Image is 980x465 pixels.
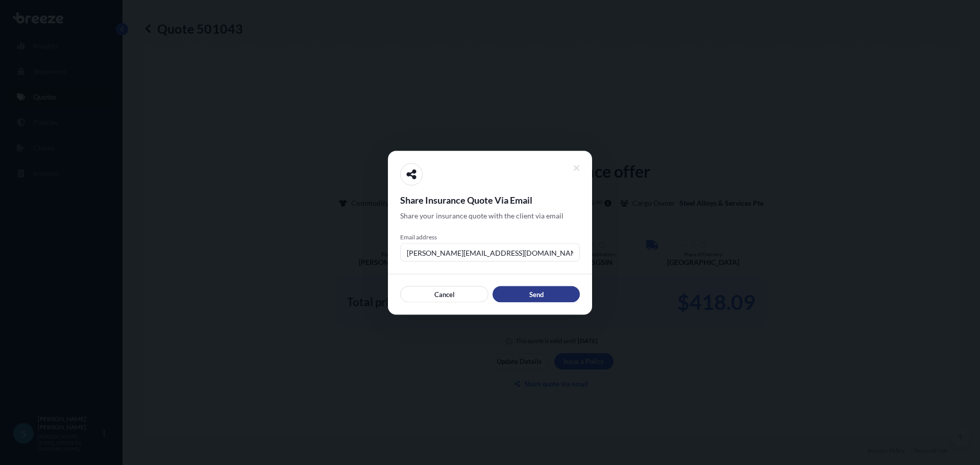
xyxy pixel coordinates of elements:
[529,289,544,299] p: Send
[400,193,580,206] span: Share Insurance Quote Via Email
[434,289,455,299] p: Cancel
[400,210,563,221] span: Share your insurance quote with the client via email
[400,286,488,302] button: Cancel
[493,286,580,302] button: Send
[400,243,580,261] input: example@gmail.com
[400,233,580,241] span: Email address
